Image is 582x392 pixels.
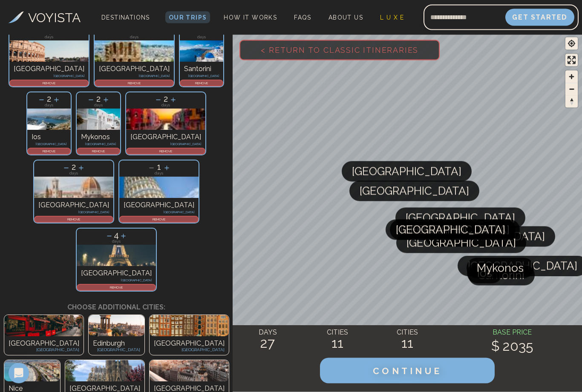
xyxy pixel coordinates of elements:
[77,240,156,244] p: days
[8,8,81,27] a: VOYISTA
[95,36,174,40] p: days
[99,64,170,74] p: [GEOGRAPHIC_DATA]
[81,269,152,279] p: [GEOGRAPHIC_DATA]
[180,36,223,40] p: days
[565,83,578,95] span: Zoom out
[380,14,404,21] span: L U X E
[352,161,461,182] span: [GEOGRAPHIC_DATA]
[8,11,24,23] img: Voyista Logo
[565,96,578,108] span: Reset bearing to north
[565,95,578,108] button: Reset bearing to north
[34,172,113,176] p: days
[32,132,66,143] p: Ios
[154,339,225,349] p: [GEOGRAPHIC_DATA]
[72,162,76,172] span: 2
[565,54,578,66] button: Enter fullscreen
[127,149,205,154] p: REMOVE
[34,177,113,198] img: Photo of florence
[38,211,109,214] p: [GEOGRAPHIC_DATA]
[406,208,515,228] span: [GEOGRAPHIC_DATA]
[27,104,71,108] p: days
[93,347,140,353] p: [GEOGRAPHIC_DATA]
[184,64,219,74] p: Santorini
[93,339,140,349] p: Edinburgh
[360,181,469,201] span: [GEOGRAPHIC_DATA]
[164,94,168,104] span: 2
[396,220,505,240] span: [GEOGRAPHIC_DATA]
[95,41,174,62] img: Photo of athens
[27,109,71,130] img: Photo of ios
[372,327,442,338] h4: CITIES
[154,347,225,353] p: [GEOGRAPHIC_DATA]
[233,327,303,338] h4: DAYS
[35,217,112,222] p: REMOVE
[303,335,372,351] h2: 11
[47,94,51,104] span: 2
[373,366,442,376] span: CONTINUE
[565,37,578,50] button: Find my location
[150,315,229,337] img: Photo of undefined
[9,41,89,62] img: Photo of rome
[9,347,79,353] p: [GEOGRAPHIC_DATA]
[181,81,222,86] p: REMOVE
[78,149,119,154] p: REMOVE
[81,279,152,282] p: [GEOGRAPHIC_DATA]
[377,11,408,23] a: L U X E
[10,81,88,86] p: REMOVE
[220,11,280,23] a: How It Works
[4,315,84,337] img: Photo of undefined
[81,132,116,143] p: Mykonos
[77,245,156,266] img: Photo of paris
[98,11,153,36] span: Destinations
[81,143,116,146] p: [GEOGRAPHIC_DATA]
[442,338,582,354] h2: $ 2035
[294,14,311,21] span: FAQs
[180,41,223,62] img: Photo of santorini
[78,285,155,290] p: REMOVE
[124,211,194,214] p: [GEOGRAPHIC_DATA]
[65,361,144,382] img: Photo of undefined
[184,74,219,78] p: [GEOGRAPHIC_DATA]
[442,327,582,338] h4: BASE PRICE
[328,14,363,21] span: About Us
[89,315,144,337] img: Photo of undefined
[320,358,495,383] button: CONTINUE
[77,104,120,108] p: days
[477,258,524,278] span: Mykonos
[565,71,578,83] button: Zoom in
[9,36,89,40] p: days
[320,368,495,376] a: CONTINUE
[169,14,207,21] span: Our Trips
[77,109,120,130] img: Photo of mykonos
[14,74,84,78] p: [GEOGRAPHIC_DATA]
[4,361,60,382] img: Photo of undefined
[114,230,119,240] span: 4
[165,11,210,23] a: Our Trips
[14,64,84,74] p: [GEOGRAPHIC_DATA]
[372,335,442,351] h2: 11
[247,32,432,68] span: < Return to Classic Itineraries
[406,233,516,253] span: [GEOGRAPHIC_DATA]
[38,200,109,211] p: [GEOGRAPHIC_DATA]
[424,7,505,28] input: Email address
[130,132,201,143] p: [GEOGRAPHIC_DATA]
[126,109,205,130] img: Photo of venice
[32,143,66,146] p: [GEOGRAPHIC_DATA]
[28,149,70,154] p: REMOVE
[150,361,229,382] img: Photo of undefined
[124,200,194,211] p: [GEOGRAPHIC_DATA]
[291,11,315,23] a: FAQs
[28,8,81,27] h3: VOYISTA
[96,94,101,104] span: 2
[119,177,199,198] img: Photo of pisa
[9,339,79,349] p: [GEOGRAPHIC_DATA]
[224,14,277,21] span: How It Works
[6,294,226,313] h3: Choose additional cities:
[157,162,161,172] span: 1
[565,83,578,95] button: Zoom out
[95,81,173,86] p: REMOVE
[120,217,198,222] p: REMOVE
[239,40,440,60] button: < Return to Classic Itineraries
